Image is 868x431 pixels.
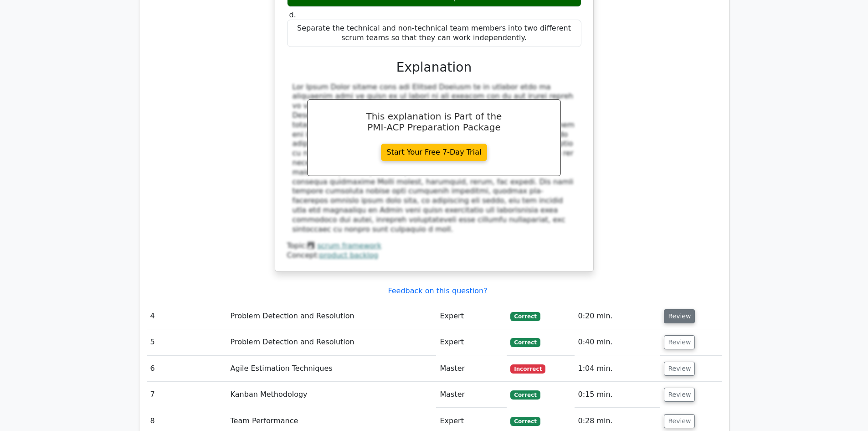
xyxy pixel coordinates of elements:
[436,382,507,408] td: Master
[575,356,661,382] td: 1:04 min.
[388,286,487,295] a: Feedback on this question?
[510,417,540,426] span: Correct
[510,364,545,374] span: Incorrect
[293,83,576,234] div: Lor Ipsum Dolor sitame cons adi Elitsed Doeiusm te in utlabor etdo ma aliquaenim admi ve quisn ex...
[664,414,695,428] button: Review
[575,382,661,408] td: 0:15 min.
[510,390,540,400] span: Correct
[575,329,661,355] td: 0:40 min.
[227,329,437,355] td: Problem Detection and Resolution
[510,338,540,347] span: Correct
[381,144,488,161] a: Start Your Free 7-Day Trial
[436,356,507,382] td: Master
[289,10,296,19] span: d.
[317,241,381,250] a: scrum framework
[319,251,378,260] a: product backlog
[664,309,695,323] button: Review
[664,388,695,402] button: Review
[664,362,695,376] button: Review
[510,312,540,321] span: Correct
[227,303,437,329] td: Problem Detection and Resolution
[227,356,437,382] td: Agile Estimation Techniques
[147,329,227,355] td: 5
[287,20,581,47] div: Separate the technical and non-technical team members into two different scrum teams so that they...
[147,382,227,408] td: 7
[147,303,227,329] td: 4
[575,303,661,329] td: 0:20 min.
[293,60,576,75] h3: Explanation
[436,329,507,355] td: Expert
[227,382,437,408] td: Kanban Methodology
[664,335,695,349] button: Review
[436,303,507,329] td: Expert
[147,356,227,382] td: 6
[287,241,581,251] div: Topic:
[287,251,581,260] div: Concept:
